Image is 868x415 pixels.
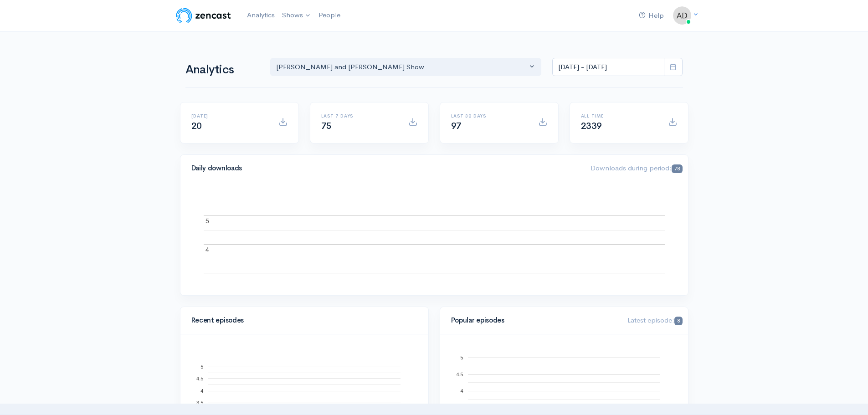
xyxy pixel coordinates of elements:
[321,120,332,132] span: 75
[321,113,397,118] h6: Last 7 days
[315,5,344,25] a: People
[837,384,859,406] iframe: gist-messenger-bubble-iframe
[278,5,315,26] a: Shows
[270,58,542,77] button: Adam and Eddie Dumb Show
[243,5,278,25] a: Analytics
[451,317,617,324] h4: Popular episodes
[460,355,463,360] text: 5
[451,120,462,132] span: 97
[591,164,682,172] span: Downloads during period:
[205,246,209,253] text: 4
[175,6,232,25] img: ZenCast Logo
[191,193,677,284] svg: A chart.
[552,58,664,77] input: analytics date range selector
[196,376,203,381] text: 4.5
[185,63,259,77] h1: Analytics
[581,113,657,118] h6: All time
[673,6,691,25] img: ...
[672,164,682,173] span: 78
[276,62,528,72] div: [PERSON_NAME] and [PERSON_NAME] Show
[191,113,267,118] h6: [DATE]
[191,317,412,324] h4: Recent episodes
[581,120,602,132] span: 2339
[627,316,682,324] span: Latest episode:
[196,400,203,405] text: 3.5
[674,317,682,325] span: 8
[205,217,209,224] text: 5
[191,164,580,172] h4: Daily downloads
[200,388,203,394] text: 4
[451,113,527,118] h6: Last 30 days
[200,364,203,369] text: 5
[191,120,202,132] span: 20
[460,388,463,394] text: 4
[456,371,463,377] text: 4.5
[635,6,668,26] a: Help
